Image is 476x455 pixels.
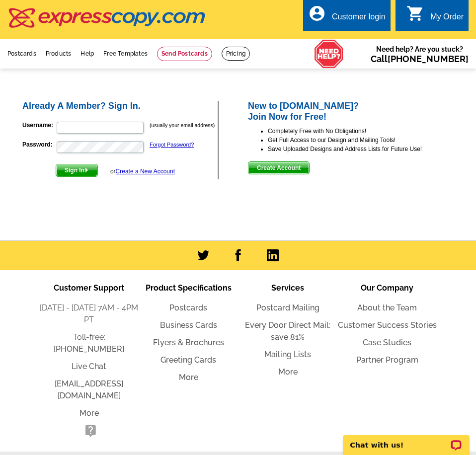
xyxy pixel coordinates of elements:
[56,164,97,176] span: Sign In
[308,11,386,23] a: account_circle Customer login
[72,362,106,371] a: Live Chat
[153,338,224,347] a: Flyers & Brochures
[268,127,456,136] li: Completely Free with No Obligations!
[110,167,175,176] div: or
[116,168,175,175] a: Create a New Account
[103,50,148,57] a: Free Templates
[361,283,413,293] span: Our Company
[268,136,456,145] li: Get Full Access to our Design and Mailing Tools!
[256,303,319,312] a: Postcard Mailing
[388,54,469,64] a: [PHONE_NUMBER]
[39,331,139,355] li: Toll-free:
[406,11,464,23] a: shopping_cart My Order
[245,320,330,342] a: Every Door Direct Mail: save 81%
[160,320,217,330] a: Business Cards
[264,350,311,359] a: Mailing Lists
[22,140,56,149] label: Password:
[160,355,216,365] a: Greeting Cards
[84,168,89,172] img: button-next-arrow-white.png
[357,303,417,312] a: About the Team
[336,424,476,455] iframe: LiveChat chat widget
[356,355,418,365] a: Partner Program
[371,44,469,64] span: Need help? Are you stuck?
[56,164,98,177] button: Sign In
[22,121,56,130] label: Username:
[54,283,124,293] span: Customer Support
[150,122,215,128] small: (usually your email address)
[371,54,469,64] span: Call
[248,101,456,122] h2: New to [DOMAIN_NAME]? Join Now for Free!
[363,338,411,347] a: Case Studies
[54,344,124,354] a: [PHONE_NUMBER]
[169,303,207,312] a: Postcards
[179,373,198,382] a: More
[308,4,326,22] i: account_circle
[7,50,36,57] a: Postcards
[79,408,99,418] a: More
[248,162,309,174] span: Create Account
[314,39,344,69] img: help
[271,283,304,293] span: Services
[268,145,456,153] li: Save Uploaded Designs and Address Lists for Future Use!
[46,50,72,57] a: Products
[338,320,437,330] a: Customer Success Stories
[150,142,194,148] a: Forgot Password?
[406,4,424,22] i: shopping_cart
[39,302,139,326] li: [DATE] - [DATE] 7AM - 4PM PT
[22,101,218,112] h2: Already A Member? Sign In.
[430,12,464,26] div: My Order
[332,12,386,26] div: Customer login
[146,283,232,293] span: Product Specifications
[248,161,310,174] button: Create Account
[80,50,94,57] a: Help
[278,367,298,377] a: More
[55,379,123,400] a: [EMAIL_ADDRESS][DOMAIN_NAME]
